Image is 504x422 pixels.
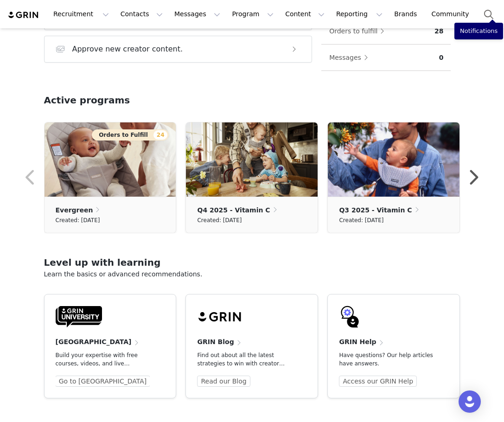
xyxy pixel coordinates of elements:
[197,215,242,225] small: Created: [DATE]
[478,4,499,25] button: Search
[197,205,270,215] p: Q4 2025 - Vitamin C
[44,36,313,63] button: Approve new creator content.
[339,337,376,347] h4: GRIN Help
[331,4,388,25] button: Reporting
[56,215,100,225] small: Created: [DATE]
[339,306,361,328] img: GRIN-help-icon.svg
[459,390,481,413] div: Open Intercom Messenger
[226,4,279,25] button: Program
[197,351,292,368] p: Find out about all the latest strategies to win with creator marketing.
[92,129,169,141] button: Orders to Fulfill24
[329,24,389,38] button: Orders to fulfill
[56,306,102,328] img: GRIN-University-Logo-Black.svg
[115,4,168,25] button: Contacts
[197,376,250,387] a: Read our Blog
[56,351,150,368] p: Build your expertise with free courses, videos, and live trainings.
[7,11,40,19] img: grin logo
[439,53,444,63] p: 0
[339,351,434,368] p: Have questions? Our help articles have answers.
[339,205,412,215] p: Q3 2025 - Vitamin C
[72,44,183,55] h3: Approve new creator content.
[169,4,226,25] button: Messages
[186,122,318,197] img: 94977e03-abab-4789-8902-b4410f8dac47.jpg
[426,4,479,25] a: Community
[389,4,425,25] a: Brands
[56,205,93,215] p: Evergreen
[339,376,417,387] a: Access our GRIN Help
[434,26,443,36] p: 28
[280,4,330,25] button: Content
[339,215,383,225] small: Created: [DATE]
[56,337,132,347] h4: [GEOGRAPHIC_DATA]
[48,4,115,25] button: Recruitment
[44,93,130,107] h2: Active programs
[44,256,460,269] h2: Level up with learning
[328,122,459,197] img: a03c3b09-d62a-4cf2-a5da-3797b477b61c.jpg
[329,50,373,65] button: Messages
[55,376,151,387] a: Go to [GEOGRAPHIC_DATA]
[45,122,176,197] img: 644dfb93-7c92-4c5c-9bd1-14b95ebcef95.jpg
[44,269,460,279] p: Learn the basics or advanced recommendations.
[197,337,234,347] h4: GRIN Blog
[197,306,243,328] img: grin-logo-black.svg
